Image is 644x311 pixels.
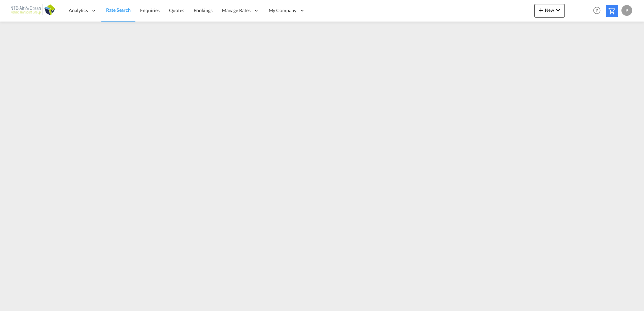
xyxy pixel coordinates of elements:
div: P [621,5,632,16]
span: Enquiries [140,7,160,13]
img: af31b1c0b01f11ecbc353f8e72265e29.png [10,3,56,18]
span: Help [591,5,603,16]
span: Rate Search [106,7,131,13]
md-icon: icon-plus 400-fg [537,6,545,14]
span: Manage Rates [222,7,251,14]
md-icon: icon-chevron-down [554,6,562,14]
span: Analytics [69,7,88,14]
span: My Company [269,7,296,14]
span: Bookings [194,7,213,13]
span: New [537,7,562,13]
button: icon-plus 400-fgNewicon-chevron-down [534,4,565,18]
div: Help [591,5,606,17]
span: Quotes [169,7,184,13]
